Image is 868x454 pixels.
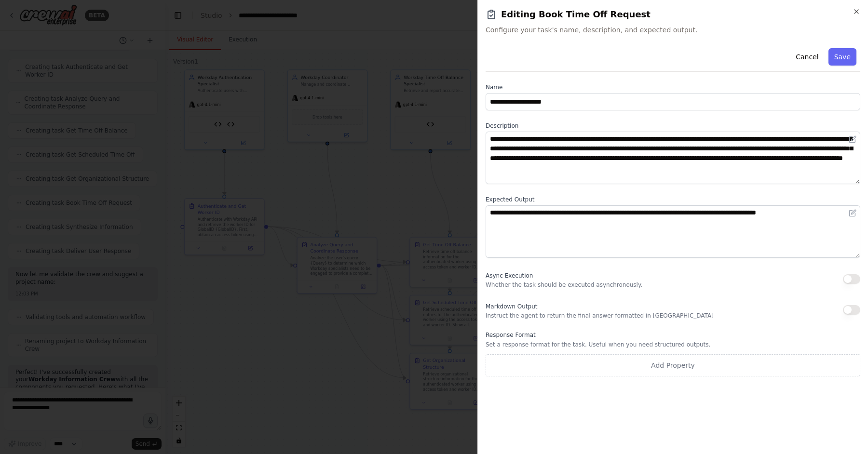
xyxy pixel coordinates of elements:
p: Whether the task should be executed asynchronously. [486,281,642,289]
span: Markdown Output [486,303,537,310]
button: Add Property [486,354,860,376]
button: Open in editor [847,134,858,145]
span: Configure your task's name, description, and expected output. [486,25,860,35]
p: Set a response format for the task. Useful when you need structured outputs. [486,341,860,348]
button: Open in editor [847,207,858,219]
label: Description [486,122,860,130]
label: Name [486,83,860,91]
label: Response Format [486,331,860,339]
button: Cancel [790,48,824,66]
p: Instruct the agent to return the final answer formatted in [GEOGRAPHIC_DATA] [486,312,714,320]
button: Save [828,48,856,66]
h2: Editing Book Time Off Request [486,8,860,21]
label: Expected Output [486,196,860,203]
span: Async Execution [486,272,533,279]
